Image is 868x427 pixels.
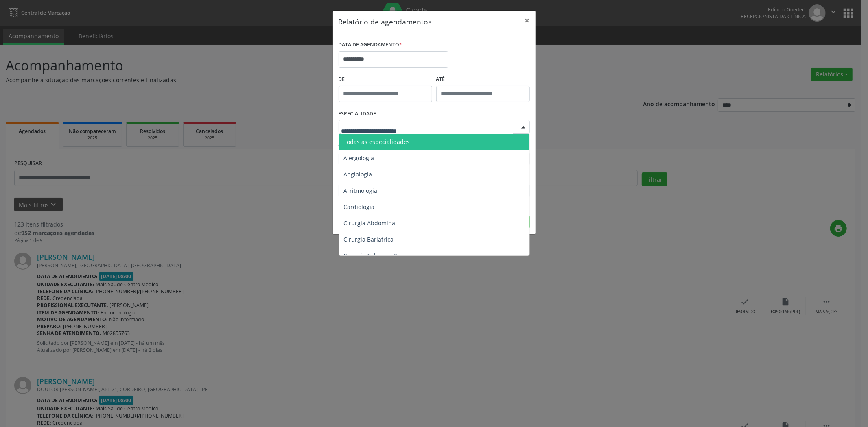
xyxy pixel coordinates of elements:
[519,11,536,30] button: Close
[344,154,374,162] span: Alergologia
[344,170,372,178] span: Angiologia
[344,203,375,211] span: Cardiologia
[339,16,432,27] h5: Relatório de agendamentos
[344,138,410,146] span: Todas as especialidades
[339,73,432,86] label: De
[344,252,415,259] span: Cirurgia Cabeça e Pescoço
[436,73,530,86] label: ATÉ
[344,235,394,243] span: Cirurgia Bariatrica
[344,187,378,194] span: Arritmologia
[344,219,397,227] span: Cirurgia Abdominal
[339,39,402,51] label: DATA DE AGENDAMENTO
[339,108,376,120] label: ESPECIALIDADE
